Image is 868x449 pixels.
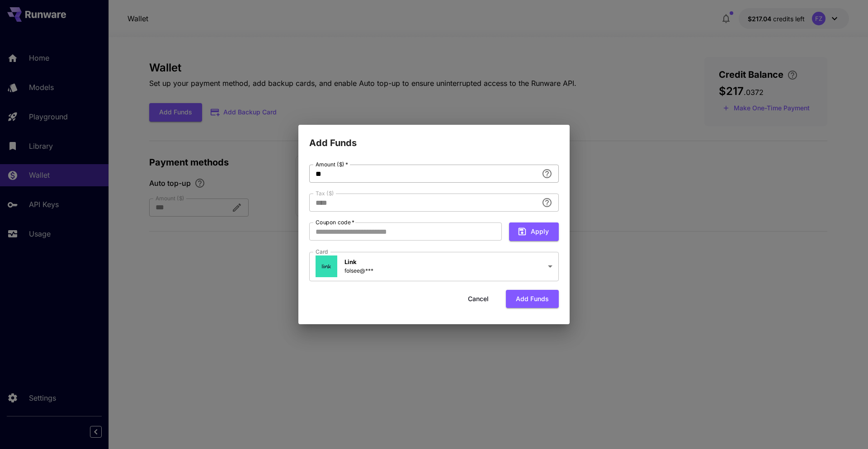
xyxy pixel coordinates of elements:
[344,258,373,267] p: Link
[509,222,559,241] button: Apply
[316,248,328,255] label: Card
[458,290,499,308] button: Cancel
[316,189,334,197] label: Tax ($)
[316,161,348,168] label: Amount ($)
[506,290,559,308] button: Add funds
[316,218,354,226] label: Coupon code
[298,125,570,150] h2: Add Funds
